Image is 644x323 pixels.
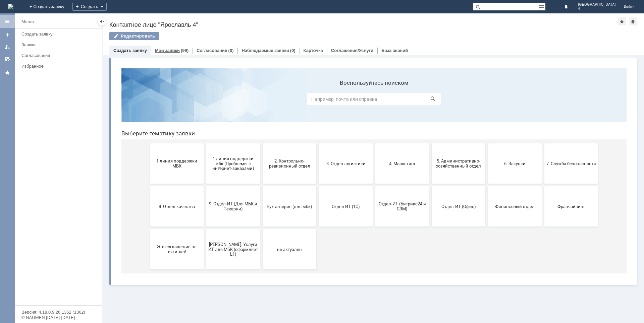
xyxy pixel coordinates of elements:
a: Мои заявки [155,48,180,53]
span: 6. Закупки [374,98,424,103]
a: Создать заявку [2,29,13,40]
a: Мои заявки [2,42,13,52]
button: 6. Закупки [372,80,426,121]
a: Соглашения/Услуги [331,48,373,53]
button: 8. Отдел качества [34,123,88,164]
a: Согласования [19,50,101,61]
button: Это соглашение не активно! [34,166,88,206]
div: Заявки [21,42,98,47]
span: 8. Отдел качества [36,141,86,146]
span: 9. Отдел-ИТ (Для МБК и Пекарни) [92,138,142,148]
span: Бухгалтерия (для мбк) [149,141,198,146]
a: Создать заявку [113,48,147,53]
span: Это соглашение не активно! [36,181,86,191]
span: 5. Административно-хозяйственный отдел [318,95,367,106]
a: Мои согласования [2,54,13,64]
div: Добавить в избранное [618,17,626,25]
button: не актуален [147,166,200,206]
span: Отдел ИТ (1С) [205,141,255,146]
button: 1 линия поддержки мбк (Проблемы с интернет-заказами) [90,80,144,121]
button: 9. Отдел-ИТ (Для МБК и Пекарни) [90,123,144,164]
span: Расширенный поиск [539,3,545,9]
div: Согласования [21,53,98,58]
button: Отдел ИТ (1С) [203,123,257,164]
span: Отдел-ИТ (Битрикс24 и CRM) [261,138,311,148]
a: Согласования [197,48,227,53]
div: (99) [181,48,189,53]
span: [GEOGRAPHIC_DATA] [578,3,616,7]
span: не актуален [149,184,198,189]
div: Создать заявку [21,31,98,37]
a: Перейти на домашнюю страницу [8,4,13,9]
span: 1 линия поддержки мбк (Проблемы с интернет-заказами) [92,93,142,108]
label: Воспользуйтесь поиском [191,16,325,23]
button: Отдел-ИТ (Офис) [316,123,369,164]
span: Финансовый отдел [374,141,424,146]
a: Создать заявку [19,29,101,39]
span: Отдел-ИТ (Офис) [318,141,367,146]
span: [PERSON_NAME]. Услуги ИТ для МБК (оформляет L1) [92,179,142,194]
button: Франчайзинг [428,123,482,164]
span: Франчайзинг [430,141,480,146]
span: 4 [578,7,616,11]
button: [PERSON_NAME]. Услуги ИТ для МБК (оформляет L1) [90,166,144,206]
span: 4. Маркетинг [261,98,311,103]
div: Меню [21,18,34,26]
span: 7. Служба безопасности [430,98,480,103]
div: Скрыть меню [98,17,106,25]
span: 2. Контрольно-ревизионный отдел [149,95,198,106]
div: Создать [72,3,107,11]
button: 1 линия поддержки МБК [34,80,88,121]
img: logo [8,4,13,9]
a: Карточка [304,48,323,53]
button: Финансовый отдел [372,123,426,164]
a: Наблюдаемые заявки [241,48,289,53]
button: 4. Маркетинг [259,80,313,121]
a: База знаний [381,48,408,53]
button: 3. Отдел логистики [203,80,257,121]
div: (0) [290,48,296,53]
div: Сделать домашней страницей [629,17,637,25]
div: Версия: 4.18.0.9.26.1362 (1362) [21,310,95,314]
div: Избранное [21,64,91,69]
span: 1 линия поддержки МБК [36,95,86,106]
div: (0) [228,48,234,53]
input: Например, почта или справка [191,30,325,42]
span: 3. Отдел логистики [205,98,255,103]
div: © NAUMEN [DATE]-[DATE] [21,315,95,320]
button: 5. Административно-хозяйственный отдел [316,80,369,121]
button: Отдел-ИТ (Битрикс24 и CRM) [259,123,313,164]
button: 7. Служба безопасности [428,80,482,121]
a: Заявки [19,40,101,50]
header: Выберите тематику заявки [5,67,511,74]
div: Контактное лицо "Ярославль 4" [109,21,618,28]
button: Бухгалтерия (для мбк) [147,123,200,164]
button: 2. Контрольно-ревизионный отдел [147,80,200,121]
